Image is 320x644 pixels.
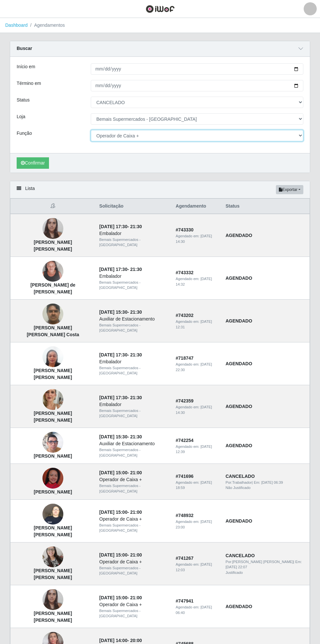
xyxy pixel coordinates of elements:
[226,518,252,524] strong: AGENDADO
[99,552,127,558] time: [DATE] 15:00
[99,552,142,558] strong: -
[99,309,127,315] time: [DATE] 15:30
[99,230,168,237] div: Embalador
[91,63,303,75] input: 00/00/0000
[17,113,25,120] label: Loja
[226,560,294,564] span: Por: [PERSON_NAME] [PERSON_NAME]
[34,611,72,623] strong: [PERSON_NAME] [PERSON_NAME]
[226,404,252,409] strong: AGENDADO
[99,558,168,565] div: Operador de Caixa +
[130,395,142,400] time: 21:30
[99,395,127,400] time: [DATE] 17:30
[176,513,194,518] strong: # 748932
[99,470,127,475] time: [DATE] 15:00
[99,352,142,357] strong: -
[176,480,218,491] div: Agendado em:
[42,543,63,571] img: Vanessa de Oliveira Florentino
[176,404,218,416] div: Agendado em:
[176,519,218,530] div: Agendado em:
[226,361,252,366] strong: AGENDADO
[42,586,63,614] img: Flaviana da Silva Santos
[99,638,127,643] time: [DATE] 14:00
[146,5,175,13] img: CoreUI Logo
[176,605,218,616] div: Agendado em:
[176,398,194,403] strong: # 742359
[176,362,218,373] div: Agendado em:
[99,322,168,334] div: Bemais Supermercados - [GEOGRAPHIC_DATA]
[176,438,194,443] strong: # 742254
[42,460,63,497] img: Micarla Lima da Silva
[176,270,194,275] strong: # 743332
[172,199,222,214] th: Agendamento
[130,595,142,600] time: 21:00
[130,267,142,272] time: 21:30
[30,282,75,294] strong: [PERSON_NAME] de [PERSON_NAME]
[130,638,142,643] time: 20:00
[99,401,168,408] div: Embalador
[130,510,142,515] time: 21:00
[176,233,218,244] div: Agendado em:
[34,525,72,537] strong: [PERSON_NAME] [PERSON_NAME]
[176,319,218,330] div: Agendado em:
[130,434,142,439] time: 21:30
[176,313,194,318] strong: # 743202
[176,227,194,232] strong: # 743330
[42,215,63,243] img: Flaviana da Silva Santos
[99,316,168,322] div: Auxiliar de Estacionamento
[34,240,72,252] strong: [PERSON_NAME] [PERSON_NAME]
[99,434,127,439] time: [DATE] 15:30
[99,608,168,619] div: Bemais Supermercados - [GEOGRAPHIC_DATA]
[99,638,142,643] strong: -
[226,480,306,485] div: | Em:
[99,476,168,483] div: Operador de Caixa +
[99,434,142,439] strong: -
[34,489,72,495] strong: [PERSON_NAME]
[17,157,49,169] button: Confirmar
[99,408,168,419] div: Bemais Supermercados - [GEOGRAPHIC_DATA]
[17,80,41,87] label: Término em
[34,568,72,580] strong: [PERSON_NAME] [PERSON_NAME]
[99,595,127,600] time: [DATE] 15:00
[226,485,306,491] div: Não Justificado
[176,605,212,615] time: [DATE] 06:40
[176,444,218,455] div: Agendado em:
[99,280,168,291] div: Bemais Supermercados - [GEOGRAPHIC_DATA]
[42,338,63,376] img: ELIANE CRISTINA DA SILVA
[226,233,252,238] strong: AGENDADO
[99,237,168,248] div: Bemais Supermercados - [GEOGRAPHIC_DATA]
[176,320,212,329] time: [DATE] 12:31
[99,470,142,475] strong: -
[176,562,218,573] div: Agendado em:
[99,447,168,458] div: Bemais Supermercados - [GEOGRAPHIC_DATA]
[17,63,35,70] label: Início em
[99,267,142,272] strong: -
[222,199,310,214] th: Status
[99,224,127,229] time: [DATE] 17:30
[99,510,142,515] strong: -
[130,224,142,229] time: 21:30
[176,355,194,361] strong: # 718747
[17,130,32,137] label: Função
[130,552,142,558] time: 21:00
[42,381,63,418] img: Priscilla Nóbrega Dias Brito
[95,199,172,214] th: Solicitação
[17,46,32,51] strong: Buscar
[28,22,65,29] li: Agendamentos
[91,80,303,91] input: 00/00/0000
[5,23,28,28] a: Dashboard
[226,553,255,558] strong: CANCELADO
[226,570,306,575] div: Justificado
[34,411,72,423] strong: [PERSON_NAME] [PERSON_NAME]
[276,185,303,194] button: Exportar
[226,559,306,570] div: | Em:
[99,523,168,534] div: Bemais Supermercados - [GEOGRAPHIC_DATA]
[176,556,194,561] strong: # 741267
[99,440,168,447] div: Auxiliar de Estacionamento
[226,480,252,484] span: Por: Trabalhador
[99,365,168,376] div: Bemais Supermercados - [GEOGRAPHIC_DATA]
[176,474,194,479] strong: # 741696
[261,480,283,484] time: [DATE] 06:39
[176,520,212,529] time: [DATE] 23:00
[130,309,142,315] time: 21:30
[34,453,72,459] strong: [PERSON_NAME]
